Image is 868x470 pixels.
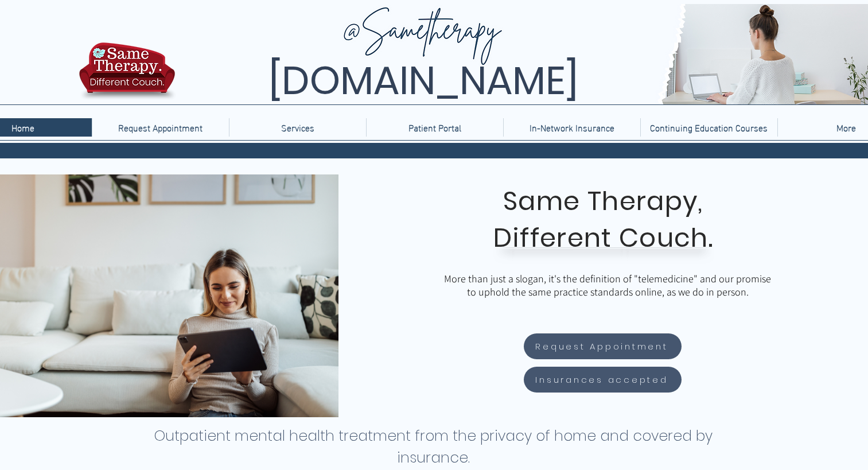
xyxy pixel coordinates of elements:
a: Patient Portal [366,118,503,137]
p: Services [275,118,320,137]
p: Request Appointment [112,118,208,137]
p: Continuing Education Courses [644,118,773,137]
p: In-Network Insurance [524,118,620,137]
a: Request Appointment [524,333,682,359]
span: Same Therapy, [503,183,703,219]
p: Patient Portal [403,118,467,137]
span: [DOMAIN_NAME] [268,53,578,108]
a: Insurances accepted [524,367,682,393]
a: Continuing Education Courses [640,118,777,137]
span: Insurances accepted [535,373,668,386]
p: More [831,118,862,137]
h1: Outpatient mental health treatment from the privacy of home and covered by insurance. [153,425,714,469]
p: More than just a slogan, it's the definition of "telemedicine" and our promise to uphold the same... [441,272,774,298]
span: Request Appointment [535,340,668,353]
span: Different Couch. [493,220,714,256]
a: Request Appointment [92,118,229,137]
img: TBH.US [76,41,178,108]
p: Home [6,118,40,137]
div: Services [229,118,366,137]
a: In-Network Insurance [503,118,640,137]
